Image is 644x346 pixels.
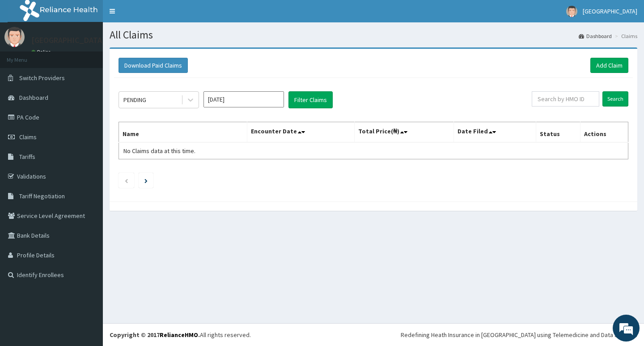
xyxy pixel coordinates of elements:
span: Tariffs [19,153,35,161]
th: Name [119,122,247,143]
footer: All rights reserved. [103,323,644,346]
a: RelianceHMO [160,331,198,339]
span: Dashboard [19,94,48,102]
img: User Image [4,27,25,47]
input: Search [602,91,628,107]
button: Filter Claims [288,91,333,108]
span: Switch Providers [19,74,65,82]
h1: All Claims [110,29,637,41]
span: Tariff Negotiation [19,192,65,200]
a: Next page [144,176,148,184]
a: Previous page [124,176,128,184]
input: Search by HMO ID [532,91,599,107]
div: Redefining Heath Insurance in [GEOGRAPHIC_DATA] using Telemedicine and Data Science! [401,330,637,339]
a: Online [31,49,53,55]
span: No Claims data at this time. [123,147,195,155]
img: User Image [566,6,577,17]
strong: Copyright © 2017 . [110,331,200,339]
li: Claims [613,32,637,40]
div: PENDING [123,95,146,104]
button: Download Paid Claims [119,58,188,73]
th: Date Filed [453,122,536,143]
p: [GEOGRAPHIC_DATA] [31,36,105,44]
th: Total Price(₦) [354,122,453,143]
span: [GEOGRAPHIC_DATA] [583,7,637,15]
th: Encounter Date [247,122,354,143]
input: Select Month and Year [203,91,284,107]
span: Claims [19,133,37,141]
a: Dashboard [579,32,612,40]
th: Status [536,122,580,143]
a: Add Claim [590,58,628,73]
th: Actions [580,122,628,143]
